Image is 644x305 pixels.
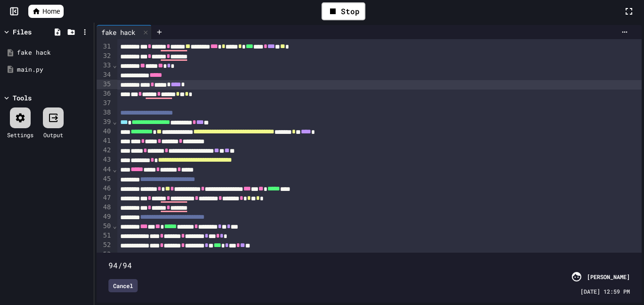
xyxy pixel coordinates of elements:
[97,61,112,70] div: 33
[587,272,630,281] div: [PERSON_NAME]
[97,193,112,203] div: 47
[112,222,117,230] span: Fold line
[17,48,91,58] div: fake hack
[108,279,138,292] div: Cancel
[97,89,112,99] div: 36
[97,212,112,222] div: 49
[97,240,112,250] div: 52
[97,174,112,184] div: 45
[97,70,112,80] div: 34
[43,131,63,139] div: Output
[42,7,60,16] span: Home
[7,131,33,139] div: Settings
[13,93,32,103] div: Tools
[97,203,112,212] div: 48
[97,25,152,39] div: fake hack
[97,51,112,61] div: 32
[97,250,112,259] div: 53
[112,118,117,125] span: Fold line
[97,99,112,108] div: 37
[322,2,365,20] div: Stop
[112,61,117,69] span: Fold line
[97,127,112,136] div: 40
[97,222,112,231] div: 50
[97,146,112,155] div: 42
[17,65,91,74] div: main.py
[108,260,630,271] div: 94/94
[97,165,112,174] div: 44
[580,287,630,296] span: [DATE] 12:59 PM
[112,165,117,173] span: Fold line
[28,5,64,18] a: Home
[97,80,112,89] div: 35
[97,136,112,146] div: 41
[13,27,32,37] div: Files
[97,155,112,165] div: 43
[97,42,112,51] div: 31
[97,231,112,240] div: 51
[97,27,140,37] div: fake hack
[97,117,112,127] div: 39
[97,184,112,193] div: 46
[97,108,112,117] div: 38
